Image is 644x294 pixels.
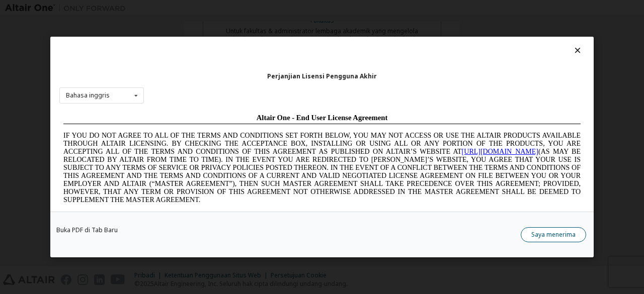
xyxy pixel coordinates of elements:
[531,230,576,239] font: Saya menerima
[4,103,521,174] span: Lore Ipsumd Sit Ame Cons Adipisc Elitseddo (“Eiusmodte”) in utlabor Etdolo Magnaaliqua Eni. (“Adm...
[521,227,586,242] button: Saya menerima
[56,226,118,234] font: Buka PDF di Tab Baru
[4,22,521,94] span: IF YOU DO NOT AGREE TO ALL OF THE TERMS AND CONDITIONS SET FORTH BELOW, YOU MAY NOT ACCESS OR USE...
[197,4,329,12] span: Altair One - End User License Agreement
[56,227,118,233] a: Buka PDF di Tab Baru
[66,91,110,100] font: Bahasa inggris
[403,38,479,46] a: [URL][DOMAIN_NAME]
[267,72,377,80] font: Perjanjian Lisensi Pengguna Akhir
